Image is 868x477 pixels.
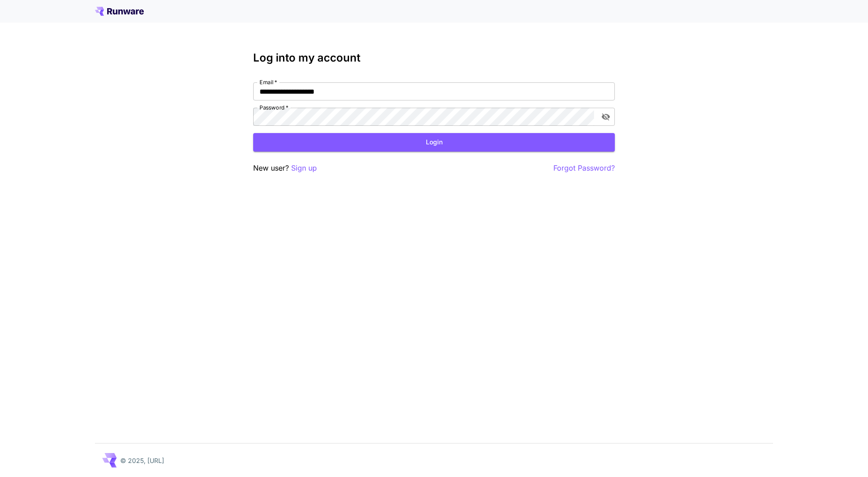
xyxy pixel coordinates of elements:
[553,162,615,174] button: Forgot Password?
[259,78,277,86] label: Email
[253,133,615,152] button: Login
[120,456,164,465] p: © 2025, [URL]
[291,162,317,174] button: Sign up
[598,109,614,125] button: toggle password visibility
[259,104,288,111] label: Password
[253,162,317,174] p: New user?
[253,52,615,64] h3: Log into my account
